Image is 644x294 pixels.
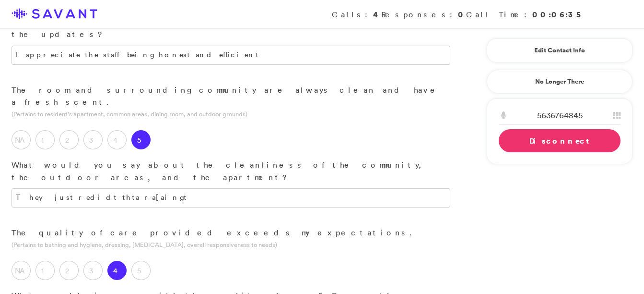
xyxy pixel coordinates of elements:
label: 1 [35,130,55,149]
p: The quality of care provided exceeds my expectations. [12,227,450,239]
strong: 4 [373,9,381,20]
label: 3 [83,130,103,149]
strong: 0 [458,9,466,20]
p: (Pertains to bathing and hygiene, dressing, [MEDICAL_DATA], overall responsiveness to needs) [12,240,450,249]
p: The room and surrounding community are always clean and have a fresh scent. [12,84,450,109]
label: 2 [59,261,79,280]
label: 4 [107,261,127,280]
label: 1 [35,261,55,280]
strong: 00:06:35 [532,9,585,20]
label: 5 [131,261,151,280]
p: (Pertains to resident's apartment, common areas, dining room, and outdoor grounds) [12,110,450,119]
label: NA [12,130,31,149]
label: 2 [59,130,79,149]
a: No Longer There [487,70,632,94]
label: 3 [83,261,103,280]
label: 5 [131,130,151,149]
a: Edit Contact Info [499,43,621,58]
label: NA [12,261,31,280]
a: Disconnect [499,129,621,152]
label: 4 [107,130,127,149]
p: What would you say about the cleanliness of the community, the outdoor areas, and the apartment? [12,159,450,184]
